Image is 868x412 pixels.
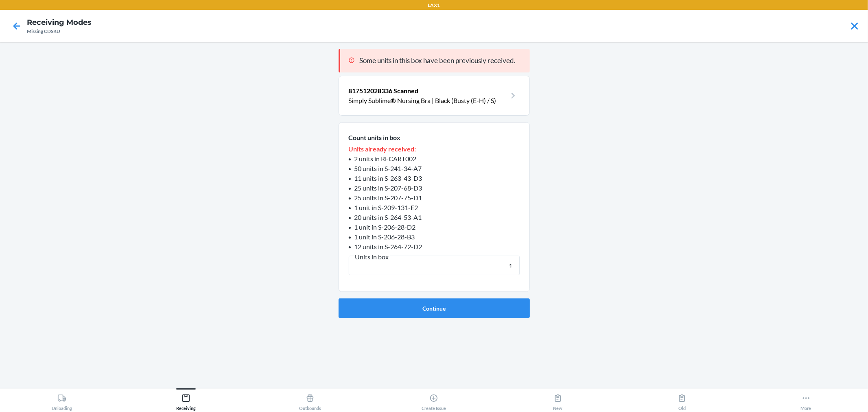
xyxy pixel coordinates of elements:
[354,223,416,231] span: 1 unit in S-206-28-D2
[299,390,321,411] div: Outbounds
[428,2,440,9] p: LAX1
[496,388,620,411] button: New
[422,390,446,411] div: Create Issue
[349,96,507,105] p: Simply Sublime® Nursing Bra | Black (Busty (E-H) / S)
[354,204,418,211] span: 1 unit in S-209-131-E2
[354,184,422,192] span: 25 units in S-207-68-D3
[349,256,520,275] input: Units in box
[372,388,496,411] button: Create Issue
[354,253,390,261] span: Units in box
[248,388,372,411] button: Outbounds
[27,17,92,28] h4: Receiving Modes
[354,243,422,250] span: 12 units in S-264-72-D2
[27,28,92,35] div: Missing CDSKU
[349,134,401,141] span: Count units in box
[801,390,811,411] div: More
[52,390,72,411] div: Unloading
[360,56,516,65] span: Some units in this box have been previously received.
[620,388,744,411] button: Old
[354,164,422,172] span: 50 units in S-241-34-A7
[354,194,422,202] span: 25 units in S-207-75-D1
[354,213,422,221] span: 20 units in S-264-53-A1
[354,155,417,162] span: 2 units in RECART002
[176,390,196,411] div: Receiving
[678,390,687,411] div: Old
[354,233,415,241] span: 1 unit in S-206-28-B3
[349,86,520,105] a: 817512028336 ScannedSimply Sublime® Nursing Bra | Black (Busty (E-H) / S)
[349,144,520,154] p: Units already received:
[124,388,248,411] button: Receiving
[354,174,422,182] span: 11 units in S-263-43-D3
[349,87,419,94] span: 817512028336 Scanned
[744,388,868,411] button: More
[553,390,563,411] div: New
[339,298,530,318] button: Continue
